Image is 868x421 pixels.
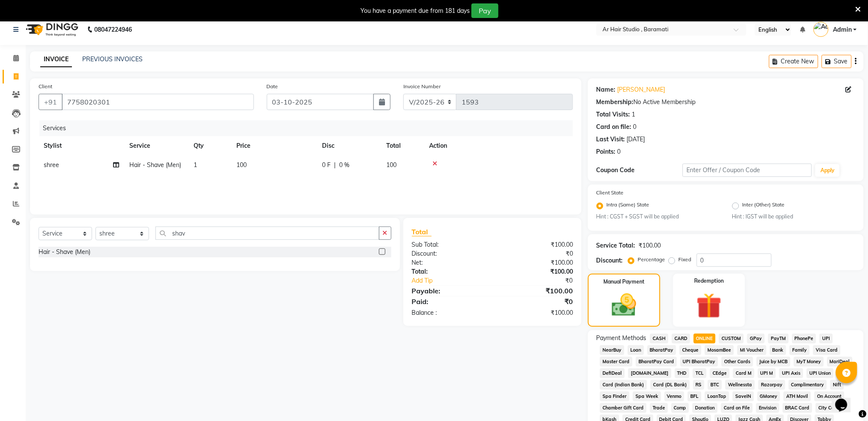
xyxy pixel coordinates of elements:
[790,345,810,355] span: Family
[403,83,441,90] label: Invoice Number
[62,94,254,110] input: Search by Name/Mobile/Email/Code
[44,161,59,169] span: shree
[124,136,188,155] th: Service
[827,357,853,367] span: MariDeal
[94,18,132,42] b: 08047224946
[381,136,424,155] th: Total
[693,380,705,390] span: RS
[155,227,379,240] input: Search or Scan
[705,345,734,355] span: MosamBee
[768,334,789,343] span: PayTM
[647,345,677,355] span: BharatPay
[40,52,72,67] a: INVOICE
[39,83,52,90] label: Client
[680,345,701,355] span: Cheque
[692,403,718,413] span: Donation
[779,368,803,378] span: UPI Axis
[816,403,842,413] span: City Card
[784,391,811,401] span: ATH Movil
[794,357,824,367] span: MyT Money
[406,308,492,317] div: Balance :
[725,380,755,390] span: Wellnessta
[39,94,63,110] button: +91
[672,334,690,343] span: CARD
[129,161,181,169] span: Hair - Shave (Men)
[719,334,744,343] span: CUSTOM
[267,83,278,90] label: Date
[492,267,579,276] div: ₹100.00
[597,110,630,119] div: Total Visits:
[406,276,507,285] a: Add Tip
[604,291,644,319] img: _cash.svg
[339,161,349,170] span: 0 %
[424,136,573,155] th: Action
[628,345,644,355] span: Loan
[600,345,624,355] span: NearBuy
[770,345,787,355] span: Bank
[769,55,818,68] button: Create New
[732,213,855,221] small: Hint : IGST will be applied
[492,240,579,249] div: ₹100.00
[814,391,844,401] span: On Account
[406,286,492,296] div: Payable:
[82,55,143,63] a: PREVIOUS INVOICES
[693,368,707,378] span: TCL
[492,258,579,267] div: ₹100.00
[39,120,579,136] div: Services
[813,345,841,355] span: Visa Card
[694,277,724,285] label: Redemption
[507,276,579,285] div: ₹0
[705,391,729,401] span: LoanTap
[39,136,124,155] th: Stylist
[236,161,247,169] span: 100
[600,368,625,378] span: DefiDeal
[597,98,855,107] div: No Active Membership
[708,380,722,390] span: BTC
[737,345,767,355] span: MI Voucher
[758,391,781,401] span: GMoney
[617,147,621,156] div: 0
[632,110,635,119] div: 1
[188,136,231,155] th: Qty
[789,380,827,390] span: Complimentary
[597,98,634,107] div: Membership:
[39,248,90,257] div: Hair - Shave (Men)
[814,22,829,37] img: Admin
[650,403,668,413] span: Trade
[633,122,637,131] div: 0
[679,256,692,263] label: Fixed
[607,201,650,211] label: Intra (Same) State
[830,380,844,390] span: Nift
[600,403,647,413] span: Chamber Gift Card
[627,135,645,144] div: [DATE]
[815,164,840,177] button: Apply
[807,368,834,378] span: UPI Union
[412,227,432,236] span: Total
[743,201,785,211] label: Inter (Other) State
[600,391,629,401] span: Spa Finder
[492,249,579,258] div: ₹0
[758,380,785,390] span: Razorpay
[597,147,616,156] div: Points:
[471,3,498,18] button: Pay
[671,403,689,413] span: Comp
[600,380,647,390] span: Card (Indian Bank)
[710,368,730,378] span: CEdge
[317,136,381,155] th: Disc
[822,55,852,68] button: Save
[406,240,492,249] div: Sub Total:
[600,357,632,367] span: Master Card
[783,403,813,413] span: BRAC Card
[492,308,579,317] div: ₹100.00
[597,122,632,131] div: Card on file:
[597,85,616,94] div: Name:
[628,368,671,378] span: [DOMAIN_NAME]
[633,391,661,401] span: Spa Week
[406,258,492,267] div: Net:
[597,334,647,343] span: Payment Methods
[597,135,625,144] div: Last Visit:
[747,334,765,343] span: GPay
[758,368,776,378] span: UPI M
[231,136,317,155] th: Price
[603,278,644,286] label: Manual Payment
